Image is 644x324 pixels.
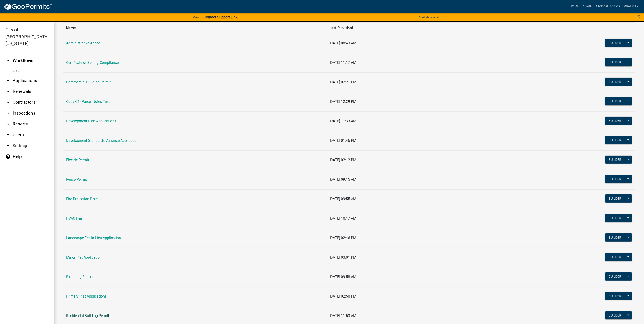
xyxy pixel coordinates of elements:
span: [DATE] 11:53 AM [330,314,357,318]
th: Name [63,22,327,34]
span: [DATE] 02:46 PM [330,236,357,240]
th: Last Published [327,22,524,34]
a: Admin [581,2,594,11]
i: arrow_drop_down [5,143,11,149]
span: [DATE] 08:43 AM [330,41,357,45]
a: Certificate of Zoning Compliance [66,60,119,65]
a: Electric Permit [66,158,89,162]
button: Close [638,14,641,19]
strong: Contact Support Link! [204,15,238,19]
span: [DATE] 09:15 AM [330,177,357,182]
span: [DATE] 02:12 PM [330,158,357,162]
button: Builder [605,253,625,261]
i: arrow_drop_down [5,121,11,127]
a: Administrative Appeal [66,41,101,45]
a: Home [568,2,581,11]
i: arrow_drop_down [5,89,11,94]
a: Minor Plat Application [66,255,102,259]
a: Fence Permit [66,177,87,182]
button: Builder [605,233,625,242]
a: Landscape Fee-In-Lieu Application [66,236,121,240]
a: Development Standards Variance Application [66,138,139,143]
a: Commercial Building Permit [66,80,111,84]
button: Builder [605,78,625,86]
span: [DATE] 02:50 PM [330,294,357,298]
button: Builder [605,272,625,281]
span: [DATE] 11:33 AM [330,119,357,123]
span: [DATE] 02:21 PM [330,80,357,84]
button: Builder [605,156,625,164]
a: Plumbing Permit [66,275,93,279]
a: Development Plan Applications [66,119,116,123]
i: arrow_drop_up [5,58,11,63]
button: Don't show again [417,14,442,21]
span: [DATE] 11:17 AM [330,60,357,65]
span: [DATE] 03:01 PM [330,255,357,259]
button: Builder [605,292,625,300]
i: arrow_drop_down [5,100,11,105]
span: [DATE] 09:58 AM [330,275,357,279]
button: Builder [605,117,625,125]
a: Residential Building Permit [66,314,109,318]
span: [DATE] 12:29 PM [330,99,357,104]
i: arrow_drop_down [5,132,11,138]
span: [DATE] 10:17 AM [330,216,357,221]
a: Fire Protection Permit [66,197,101,201]
button: Builder [605,58,625,66]
button: Builder [605,136,625,144]
span: [DATE] 01:46 PM [330,138,357,143]
i: help [5,154,11,159]
button: Builder [605,194,625,203]
a: swalsh [622,2,640,11]
a: HVAC Permit [66,216,86,221]
button: Builder [605,97,625,105]
button: Builder [605,175,625,183]
a: View [191,14,201,21]
span: × [638,13,641,19]
a: My Dashboard [594,2,622,11]
i: arrow_drop_down [5,78,11,83]
a: Primary Plat Applications [66,294,107,298]
button: Builder [605,39,625,47]
a: Copy Of - Parcel Notes Test [66,99,110,104]
i: arrow_drop_down [5,110,11,116]
span: [DATE] 09:55 AM [330,197,357,201]
button: Builder [605,214,625,222]
button: Builder [605,311,625,319]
